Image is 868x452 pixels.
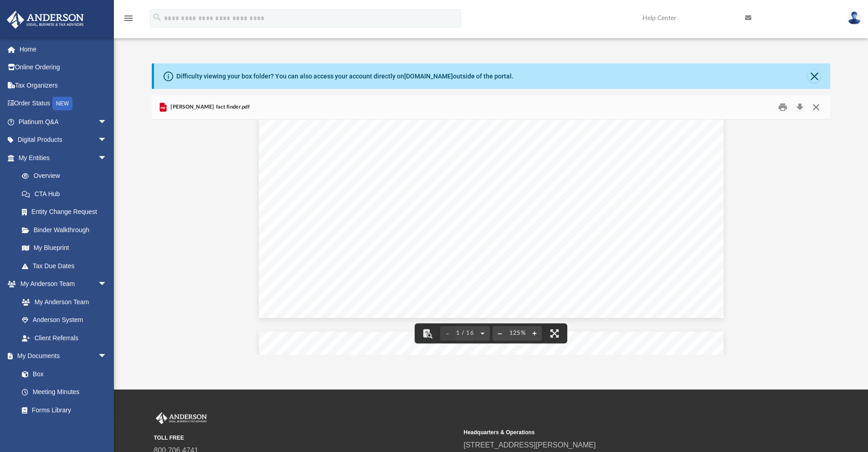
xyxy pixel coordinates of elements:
a: CTA Hub [13,185,121,203]
span: arrow_drop_down [98,149,116,167]
a: Order StatusNEW [6,94,121,113]
a: Overview [13,167,121,185]
img: Anderson Advisors Platinum Portal [4,11,87,29]
img: User Pic [847,11,861,25]
i: search [152,12,162,22]
small: TOLL FREE [154,434,457,442]
button: Zoom in [527,323,542,343]
img: Anderson Advisors Platinum Portal [154,412,209,424]
a: Binder Walkthrough [13,221,121,239]
button: Close [808,70,821,83]
div: Document Viewer [152,119,831,355]
div: File preview [152,119,831,355]
a: My Entitiesarrow_drop_down [6,149,121,167]
button: 1 / 16 [455,323,476,343]
button: Next page [475,323,490,343]
span: arrow_drop_down [98,275,116,294]
button: Close [808,100,824,114]
a: Home [6,40,121,58]
button: Download [791,100,808,114]
span: 1 / 16 [455,330,476,336]
a: Tax Due Dates [13,257,121,275]
span: arrow_drop_down [98,131,116,150]
i: menu [123,13,134,24]
span: arrow_drop_down [98,113,116,131]
a: My Anderson Team [13,293,112,311]
a: Online Ordering [6,58,121,77]
a: [DOMAIN_NAME] [404,73,453,80]
a: My Anderson Teamarrow_drop_down [6,275,116,293]
a: menu [123,17,134,24]
a: [STREET_ADDRESS][PERSON_NAME] [464,441,596,449]
a: Anderson System [13,311,116,329]
button: Toggle findbar [417,323,437,343]
a: Forms Library [13,401,112,419]
a: My Documentsarrow_drop_down [6,347,116,365]
div: Difficulty viewing your box folder? You can also access your account directly on outside of the p... [176,72,514,81]
a: Platinum Q&Aarrow_drop_down [6,113,121,131]
a: Tax Organizers [6,76,121,94]
a: Entity Change Request [13,203,121,221]
button: Print [774,100,792,114]
button: Enter fullscreen [544,323,565,343]
div: Preview [152,95,831,355]
a: Meeting Minutes [13,383,116,401]
div: NEW [52,97,72,110]
small: Headquarters & Operations [464,428,767,436]
a: My Blueprint [13,239,116,257]
span: [PERSON_NAME] fact finder.pdf [169,103,250,111]
div: Current zoom level [507,330,527,336]
a: Digital Productsarrow_drop_down [6,131,121,149]
span: arrow_drop_down [98,347,116,366]
button: Zoom out [493,323,507,343]
span: [PERSON_NAME] [451,351,539,361]
a: Notarize [13,419,116,437]
a: Box [13,365,112,383]
a: Client Referrals [13,329,116,347]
